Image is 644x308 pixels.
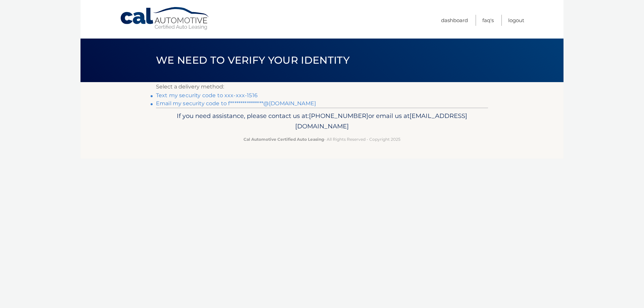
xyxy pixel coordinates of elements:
a: Text my security code to xxx-xxx-1516 [156,92,258,99]
span: [PHONE_NUMBER] [309,112,368,120]
a: Dashboard [441,15,468,26]
p: Select a delivery method: [156,82,488,91]
a: FAQ's [482,15,494,26]
a: Cal Automotive [120,7,210,30]
p: If you need assistance, please contact us at: or email us at [160,111,484,132]
p: - All Rights Reserved - Copyright 2025 [160,136,484,143]
span: We need to verify your identity [156,54,350,66]
strong: Cal Automotive Certified Auto Leasing [244,137,324,142]
a: Logout [508,15,524,26]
